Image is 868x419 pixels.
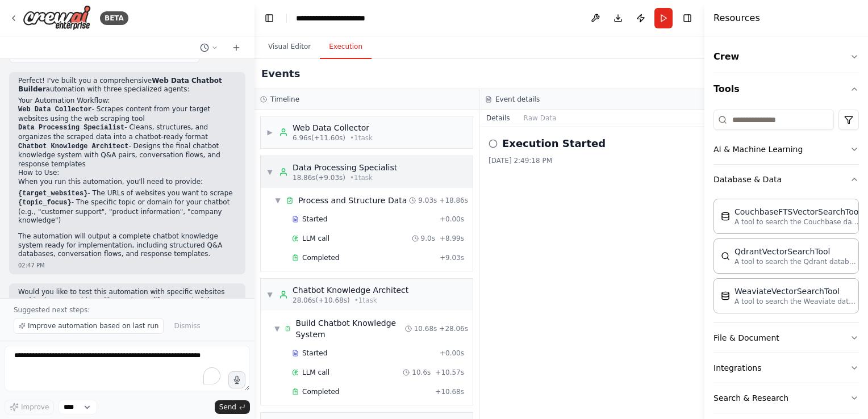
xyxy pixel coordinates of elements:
span: ▼ [266,167,273,177]
p: A tool to search the Couchbase database for relevant information on internal documents. [735,217,859,227]
div: Build Chatbot Knowledge System [295,317,404,340]
button: Dismiss [168,318,206,334]
button: Switch to previous chat [195,41,223,55]
button: File & Document [713,323,859,353]
span: 6.96s (+11.60s) [293,133,345,143]
button: Crew [713,41,859,73]
div: BETA [100,11,128,25]
span: Improve [21,403,49,412]
img: CouchbaseFTSVectorSearchTool [721,212,730,221]
span: Started [302,349,327,358]
code: Chatbot Knowledge Architect [18,143,128,150]
div: Data Processing Specialist [293,162,397,173]
p: A tool to search the Weaviate database for relevant information on internal documents. [735,297,859,306]
span: 9.0s [421,234,435,243]
span: LLM call [302,368,329,377]
div: WeaviateVectorSearchTool [735,286,859,297]
div: Chatbot Knowledge Architect [293,284,408,296]
span: + 28.06s [439,324,468,333]
li: - Designs the final chatbot knowledge system with Q&A pairs, conversation flows, and response tem... [18,142,236,169]
li: - Cleans, structures, and organizes the scraped data into a chatbot-ready format [18,123,236,141]
p: When you run this automation, you'll need to provide: [18,178,236,187]
span: 10.6s [412,368,431,377]
div: CouchbaseFTSVectorSearchTool [735,206,861,217]
img: WeaviateVectorSearchTool [721,291,730,300]
span: + 0.00s [440,215,464,224]
textarea: To enrich screen reader interactions, please activate Accessibility in Grammarly extension settings [5,346,250,391]
button: Send [215,400,250,414]
span: Completed [302,387,339,396]
span: Completed [302,253,339,262]
button: Hide right sidebar [679,10,695,26]
h3: Event details [495,95,540,104]
button: AI & Machine Learning [713,135,859,164]
p: Suggested next steps: [14,305,241,315]
code: {topic_focus} [18,199,72,207]
span: 28.06s (+10.68s) [293,296,350,305]
button: Database & Data [713,165,859,194]
li: - The URLs of websites you want to scrape [18,189,236,199]
span: • 1 task [350,173,373,182]
li: - The specific topic or domain for your chatbot (e.g., "customer support", "product information",... [18,198,236,225]
span: ▶ [266,128,273,137]
nav: breadcrumb [296,12,390,24]
div: Database & Data [713,194,859,322]
span: • 1 task [354,296,377,305]
span: + 9.03s [440,253,464,262]
span: + 10.57s [435,368,464,377]
button: Search & Research [713,383,859,413]
span: + 8.99s [440,234,464,243]
span: + 0.00s [440,349,464,358]
span: + 18.86s [439,196,468,205]
div: Web Data Collector [293,122,373,133]
span: Improve automation based on last run [28,321,158,330]
h2: Events [261,66,300,82]
code: {target_websites} [18,190,87,198]
div: QdrantVectorSearchTool [735,246,859,257]
button: Execution [320,35,372,59]
h2: How to Use: [18,169,236,178]
p: A tool to search the Qdrant database for relevant information on internal documents. [735,257,859,266]
span: + 10.68s [435,387,464,396]
button: Start a new chat [227,41,245,55]
button: Integrations [713,353,859,383]
div: Process and Structure Data [298,195,407,206]
span: ▼ [274,324,280,333]
code: Data Processing Specialist [18,124,124,132]
button: Visual Editor [259,35,320,59]
p: The automation will output a complete chatbot knowledge system ready for implementation, includin... [18,232,236,259]
span: 18.86s (+9.03s) [293,173,345,182]
li: - Scrapes content from your target websites using the web scraping tool [18,105,236,123]
button: Raw Data [517,110,564,126]
button: Improve [5,400,54,414]
span: 10.68s [414,324,437,333]
h4: Resources [713,11,760,25]
span: 9.03s [418,196,437,205]
p: Perfect! I've built you a comprehensive automation with three specialized agents: [18,77,236,94]
button: Hide left sidebar [261,10,277,26]
span: LLM call [302,234,329,243]
span: Started [302,215,327,224]
p: Would you like to test this automation with specific websites and topics, or would you like me to... [18,288,236,315]
h2: Your Automation Workflow: [18,97,236,106]
img: Logo [23,5,91,31]
span: ▼ [266,290,273,299]
code: Web Data Collector [18,106,92,114]
span: Dismiss [174,321,200,330]
strong: Web Data Chatbot Builder [18,77,222,94]
button: Improve automation based on last run [14,318,164,334]
span: • 1 task [350,133,373,143]
div: 02:47 PM [18,261,236,270]
button: Click to speak your automation idea [228,371,245,388]
span: Send [219,403,236,412]
img: QdrantVectorSearchTool [721,252,730,261]
span: ▼ [274,196,281,205]
div: [DATE] 2:49:18 PM [489,156,695,165]
h2: Execution Started [502,136,606,152]
button: Details [479,110,517,126]
h3: Timeline [270,95,299,104]
button: Tools [713,73,859,105]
